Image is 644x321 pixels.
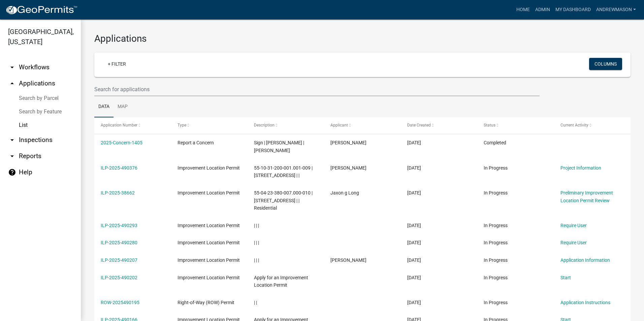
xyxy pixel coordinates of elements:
i: arrow_drop_down [8,136,16,144]
a: Map [114,96,132,118]
span: Sign | Whetstine Rd | John Clark [254,140,304,153]
span: In Progress [484,275,508,280]
a: Project Information [560,165,601,171]
span: Application Number [101,123,137,128]
span: 10/09/2025 [407,165,421,171]
datatable-header-cell: Status [477,117,554,134]
span: 10/09/2025 [407,257,421,263]
span: Type [178,123,186,128]
span: 10/09/2025 [407,140,421,145]
a: Start [560,275,571,280]
span: Applicant [330,123,348,128]
span: 10/09/2025 [407,300,421,305]
span: Jaxon g Long [330,190,359,195]
span: In Progress [484,300,508,305]
datatable-header-cell: Current Activity [554,117,631,134]
span: Apply for an Improvement Location Permit [254,275,308,288]
a: Require User [560,223,587,228]
a: ILP-2025-490376 [101,165,137,171]
a: ROW-2025490195 [101,300,139,305]
datatable-header-cell: Date Created [401,117,477,134]
span: In Progress [484,223,508,228]
span: In Progress [484,165,508,171]
a: ILP-2025-490293 [101,223,137,228]
datatable-header-cell: Applicant [324,117,400,134]
datatable-header-cell: Application Number [94,117,171,134]
button: Columns [589,58,622,70]
datatable-header-cell: Type [171,117,247,134]
span: Completed [484,140,506,145]
a: AndrewMason [593,3,639,16]
a: Application Information [560,257,610,263]
a: My Dashboard [553,3,593,16]
span: Date Created [407,123,431,128]
span: Improvement Location Permit [178,190,240,195]
span: In Progress [484,257,508,263]
span: Status [484,123,495,128]
a: Preliminary Improvement Location Permit Review [560,190,613,203]
a: ILP-2025-38662 [101,190,135,195]
a: Admin [533,3,553,16]
span: 10/09/2025 [407,223,421,228]
a: Data [94,96,114,118]
a: ILP-2025-490280 [101,240,137,245]
a: + Filter [102,58,131,70]
span: Report a Concern [178,140,214,145]
span: Right-of-Way (ROW) Permit [178,300,234,305]
span: | | | [254,257,259,263]
span: 55-04-23-380-007.000-010 | 3642 WHIPPOORWILL LAKE N DR | | Residential [254,190,313,211]
datatable-header-cell: Description [248,117,324,134]
span: Improvement Location Permit [178,165,240,171]
span: | | | [254,223,259,228]
i: help [8,168,16,176]
i: arrow_drop_down [8,63,16,71]
span: Improvement Location Permit [178,257,240,263]
span: In Progress [484,190,508,195]
span: Matt Cox [330,257,366,263]
span: 55-10-31-200-001.001-009 | 858 CENTENNIAL RD | | [254,165,313,178]
span: Current Activity [560,123,588,128]
i: arrow_drop_down [8,152,16,160]
span: 10/09/2025 [407,240,421,245]
input: Search for applications [94,82,540,96]
span: In Progress [484,240,508,245]
span: | | [254,300,257,305]
i: arrow_drop_up [8,79,16,87]
span: Martha malm [330,165,366,171]
a: ILP-2025-490202 [101,275,137,280]
a: Require User [560,240,587,245]
span: Improvement Location Permit [178,240,240,245]
a: ILP-2025-490207 [101,257,137,263]
a: Application Instructions [560,300,610,305]
span: Improvement Location Permit [178,275,240,280]
span: Charlie Wilson [330,140,366,145]
a: 2025-Concern-1405 [101,140,142,145]
span: Improvement Location Permit [178,223,240,228]
span: Description [254,123,275,128]
h3: Applications [94,33,631,44]
span: 10/09/2025 [407,190,421,195]
a: Home [514,3,533,16]
span: 10/09/2025 [407,275,421,280]
span: | | | [254,240,259,245]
